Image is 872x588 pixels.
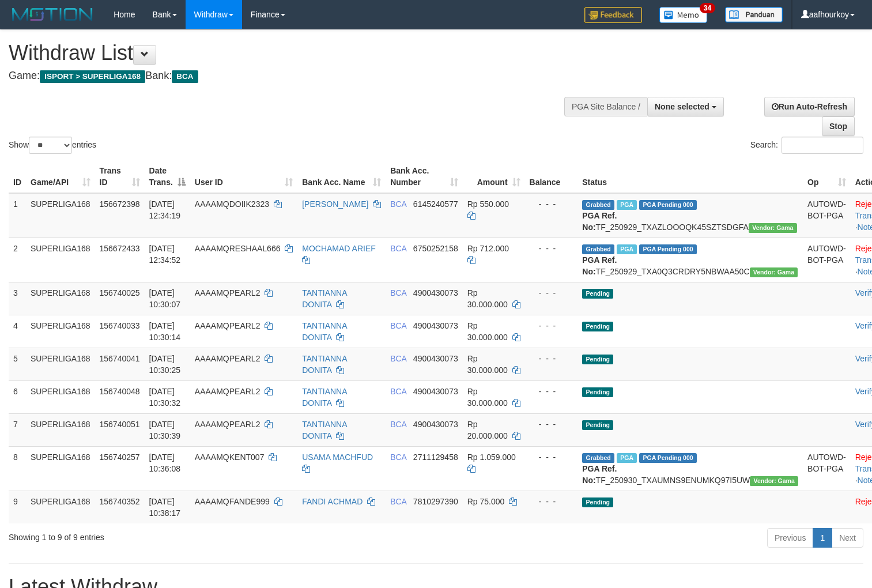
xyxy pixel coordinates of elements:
span: Rp 75.000 [467,497,505,506]
span: Marked by aafsoumeymey [617,453,637,463]
span: 156672398 [100,199,140,209]
span: [DATE] 10:30:39 [149,420,181,440]
td: 5 [9,348,26,380]
div: - - - [530,386,573,397]
span: Rp 712.000 [467,244,509,253]
span: 156740257 [100,453,140,462]
span: Vendor URL: https://trx31.1velocity.biz [750,267,798,277]
td: SUPERLIGA168 [26,491,95,523]
span: Copy 7810297390 to clipboard [413,497,458,506]
td: 1 [9,193,26,238]
span: BCA [172,70,198,83]
td: SUPERLIGA168 [26,193,95,238]
th: Bank Acc. Number: activate to sort column ascending [386,160,463,193]
a: TANTIANNA DONITA [302,387,347,408]
span: None selected [655,102,709,111]
b: PGA Ref. No: [582,255,617,276]
span: [DATE] 12:34:19 [149,199,181,220]
span: Rp 30.000.000 [467,321,508,342]
div: - - - [530,243,573,254]
div: - - - [530,198,573,210]
span: Copy 6145240577 to clipboard [413,199,458,209]
span: Grabbed [582,244,614,254]
div: - - - [530,287,573,299]
span: Rp 1.059.000 [467,453,516,462]
span: Copy 4900430073 to clipboard [413,420,458,429]
span: 156740041 [100,354,140,363]
td: 3 [9,282,26,315]
a: TANTIANNA DONITA [302,420,347,440]
span: 156740051 [100,420,140,429]
span: 34 [700,3,715,13]
span: 156740033 [100,321,140,330]
td: TF_250929_TXA0Q3CRDRY5NBWAA50C [577,238,803,282]
div: PGA Site Balance / [564,97,647,116]
div: - - - [530,451,573,463]
img: MOTION_logo.png [9,6,96,23]
td: 9 [9,491,26,523]
span: BCA [390,497,406,506]
span: Pending [582,420,613,430]
span: Copy 2711129458 to clipboard [413,453,458,462]
span: BCA [390,244,406,253]
span: Rp 30.000.000 [467,288,508,309]
span: BCA [390,387,406,396]
input: Search: [782,137,863,154]
a: Run Auto-Refresh [764,97,855,116]
td: TF_250930_TXAUMNS9ENUMKQ97I5UW [577,446,803,491]
span: [DATE] 12:34:52 [149,244,181,265]
span: AAAAMQPEARL2 [195,420,261,429]
span: Pending [582,497,613,507]
span: AAAAMQDOIIK2323 [195,199,269,209]
img: panduan.png [725,7,783,22]
span: 156740352 [100,497,140,506]
td: SUPERLIGA168 [26,446,95,491]
th: ID [9,160,26,193]
td: SUPERLIGA168 [26,315,95,348]
span: Grabbed [582,453,614,463]
span: ISPORT > SUPERLIGA168 [40,70,145,83]
th: User ID: activate to sort column ascending [190,160,297,193]
span: AAAAMQRESHAAL666 [195,244,281,253]
td: SUPERLIGA168 [26,348,95,380]
b: PGA Ref. No: [582,211,617,232]
th: Trans ID: activate to sort column ascending [95,160,145,193]
b: PGA Ref. No: [582,464,617,485]
span: BCA [390,453,406,462]
span: 156672433 [100,244,140,253]
a: TANTIANNA DONITA [302,288,347,309]
span: Pending [582,322,613,331]
span: PGA Pending [639,200,697,210]
div: Showing 1 to 9 of 9 entries [9,527,354,543]
span: Rp 20.000.000 [467,420,508,440]
span: AAAAMQPEARL2 [195,321,261,330]
span: BCA [390,199,406,209]
span: [DATE] 10:30:32 [149,387,181,408]
span: AAAAMQPEARL2 [195,288,261,297]
div: - - - [530,353,573,364]
th: Balance [525,160,578,193]
td: 2 [9,238,26,282]
span: Vendor URL: https://trx31.1velocity.biz [750,476,798,486]
label: Search: [750,137,863,154]
span: Copy 4900430073 to clipboard [413,387,458,396]
img: Feedback.jpg [584,7,642,23]
select: Showentries [29,137,72,154]
a: 1 [813,528,832,548]
th: Amount: activate to sort column ascending [463,160,525,193]
span: Pending [582,289,613,299]
span: Marked by aafsoycanthlai [617,200,637,210]
a: TANTIANNA DONITA [302,321,347,342]
td: 7 [9,413,26,446]
div: - - - [530,419,573,430]
span: BCA [390,420,406,429]
a: Next [832,528,863,548]
span: BCA [390,321,406,330]
img: Button%20Memo.svg [659,7,708,23]
th: Op: activate to sort column ascending [803,160,851,193]
a: TANTIANNA DONITA [302,354,347,375]
div: - - - [530,320,573,331]
a: Previous [767,528,813,548]
a: MOCHAMAD ARIEF [302,244,376,253]
span: 156740025 [100,288,140,297]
